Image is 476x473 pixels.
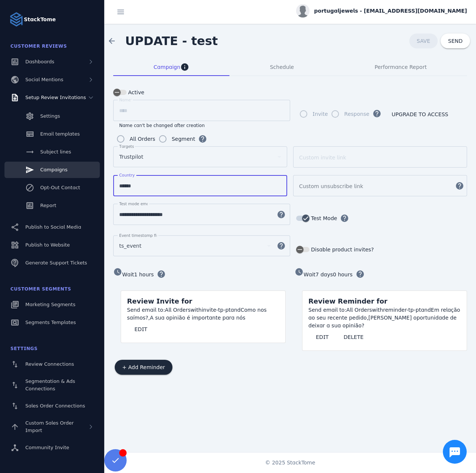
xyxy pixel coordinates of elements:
span: EDIT [316,334,329,340]
input: Country [119,181,281,190]
a: Publish to Social Media [4,219,100,235]
a: Segmentation & Ads Connections [4,374,100,396]
button: DELETE [336,330,371,345]
mat-label: Custom unsubscribe link [299,183,363,189]
span: EDIT [134,327,147,332]
a: Report [4,197,100,214]
span: Review Invite for [127,297,192,305]
a: Segments Templates [4,314,100,331]
span: All Orders [346,307,372,313]
mat-icon: info [180,63,189,72]
button: SEND [441,34,470,48]
a: Review Connections [4,356,100,372]
a: Campaigns [4,162,100,178]
label: Response [343,109,369,118]
span: Trustpilot [119,152,143,161]
mat-label: Custom invite link [299,155,346,161]
span: Opt-Out Contact [40,185,80,190]
span: Segmentation & Ads Connections [25,378,75,391]
button: portugaljewels - [EMAIL_ADDRESS][DOMAIN_NAME] [296,4,467,18]
a: Community Invite [4,439,100,456]
a: Sales Order Connections [4,398,100,414]
span: Review Reminder for [308,297,387,305]
span: Generate Support Tickets [25,260,87,266]
span: Review Connections [25,361,74,367]
span: 0 hours [333,272,353,277]
span: Community Invite [25,445,69,450]
span: Customer Segments [10,286,71,292]
span: and [421,307,431,313]
button: + Add Reminder [115,360,172,375]
span: Marketing Segments [25,302,75,307]
span: Social Mentions [25,77,63,82]
mat-label: Country [119,173,135,177]
span: Segments Templates [25,320,76,325]
span: Report [40,203,56,208]
span: Subject lines [40,149,71,155]
span: Custom Sales Order Import [25,420,74,433]
span: SEND [448,38,463,44]
button: EDIT [308,330,336,345]
a: Publish to Website [4,237,100,253]
div: invite-tp-pt Como nos saímos?,A sua opinião é importante para nós [127,306,279,322]
span: Performance Report [375,64,427,70]
mat-label: Name [119,98,131,102]
div: reminder-tp-pt Em relação ao seu recente pedido,[PERSON_NAME] oportunidade de deixar a sua opinião? [308,306,461,330]
a: Generate Support Tickets [4,255,100,271]
label: Disable product invites? [310,245,374,254]
a: Email templates [4,126,100,142]
span: Sales Order Connections [25,403,85,409]
label: Segment [170,134,195,143]
span: Settings [40,113,60,119]
span: Email templates [40,131,80,137]
a: Subject lines [4,144,100,160]
span: Settings [10,346,38,351]
span: portugaljewels - [EMAIL_ADDRESS][DOMAIN_NAME] [314,7,467,15]
button: UPGRADE TO ACCESS [384,107,456,122]
span: and [231,307,241,313]
span: Customer Reviews [10,44,67,49]
span: All Orders [165,307,191,313]
mat-icon: watch_later [295,267,304,276]
mat-label: Targets [119,144,134,149]
span: Campaign [153,64,180,70]
a: Opt-Out Contact [4,180,100,196]
span: Send email to: [127,307,165,313]
span: Send email to: [308,307,346,313]
span: © 2025 StackTome [265,459,315,467]
span: Wait [304,272,315,277]
span: UPGRADE TO ACCESS [392,112,448,117]
strong: StackTome [24,16,56,23]
label: Test Mode [310,214,337,223]
span: Dashboards [25,59,54,64]
a: Settings [4,108,100,124]
span: Schedule [270,64,294,70]
span: Setup Review Invitations [25,95,86,100]
button: EDIT [127,322,155,337]
span: 7 days [315,272,333,277]
span: Publish to Website [25,242,70,248]
a: Marketing Segments [4,296,100,313]
label: Invite [311,109,328,118]
mat-hint: Name can't be changed after creation [119,121,205,128]
span: UPDATE - test [125,34,218,48]
span: with [191,307,202,313]
span: Publish to Social Media [25,224,81,230]
label: Active [127,88,144,97]
span: with [372,307,383,313]
span: DELETE [343,334,364,340]
div: All Orders [130,134,155,143]
span: Campaigns [40,167,67,172]
span: + Add Reminder [122,365,165,370]
img: Logo image [9,12,24,27]
img: profile.jpg [296,4,310,18]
